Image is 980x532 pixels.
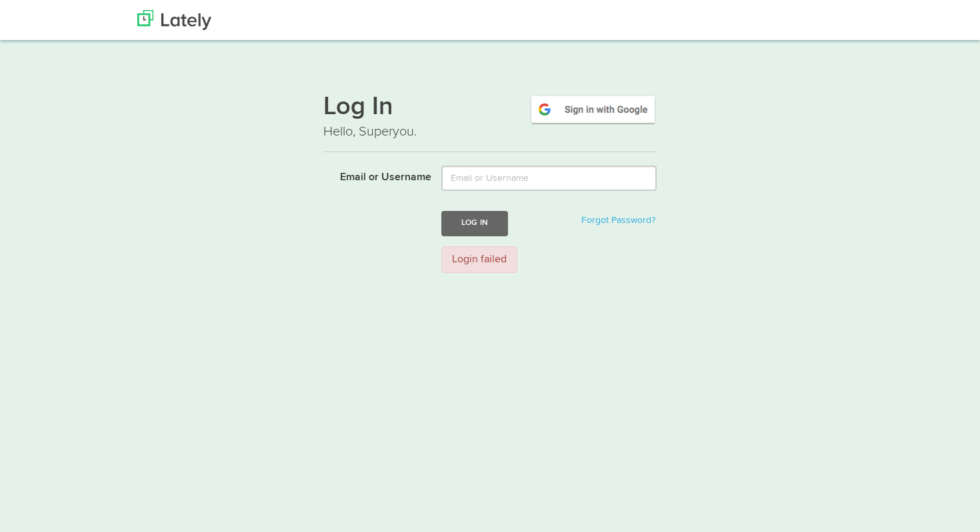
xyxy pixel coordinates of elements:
[441,166,657,191] input: Email or Username
[313,166,431,186] label: Email or Username
[441,246,517,274] div: Login failed
[581,216,655,225] a: Forgot Password?
[529,94,657,125] img: google-signin.png
[323,94,657,122] h1: Log In
[323,122,657,142] p: Hello, Superyou.
[137,10,211,30] img: Lately
[441,211,508,236] button: Log In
